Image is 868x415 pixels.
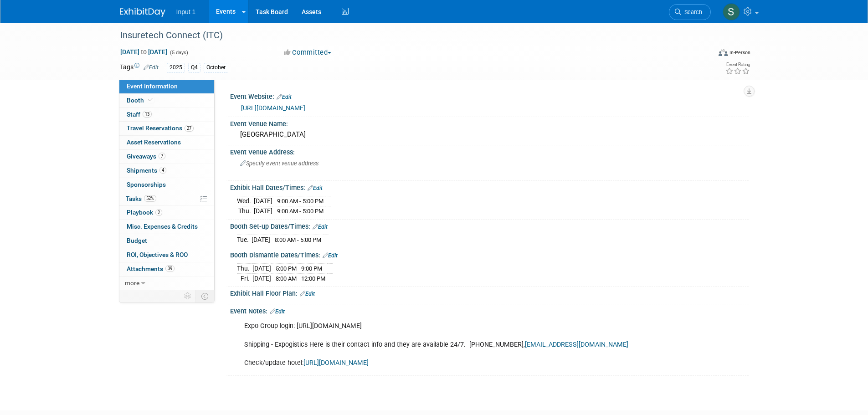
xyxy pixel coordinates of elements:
td: Wed. [237,196,254,206]
td: Tue. [237,235,252,245]
a: Sponsorships [119,178,214,192]
span: 52% [144,195,156,202]
a: [EMAIL_ADDRESS][DOMAIN_NAME] [525,341,628,348]
div: Exhibit Hall Dates/Times: [230,181,749,193]
div: October [204,63,228,72]
span: [DATE] [DATE] [120,48,168,56]
span: 2 [155,209,162,216]
a: Shipments4 [119,164,214,178]
span: Search [681,9,702,15]
span: Specify event venue address [240,160,318,167]
div: Event Website: [230,90,749,102]
span: more [125,279,139,287]
a: Edit [270,308,285,315]
div: Event Venue Address: [230,145,749,157]
div: Booth Dismantle Dates/Times: [230,248,749,260]
span: Event Information [127,82,178,90]
td: Toggle Event Tabs [195,290,214,302]
a: Edit [308,185,323,191]
a: [URL][DOMAIN_NAME] [303,359,369,367]
span: Misc. Expenses & Credits [127,223,198,230]
a: Event Information [119,80,214,93]
img: ExhibitDay [120,8,165,17]
span: 7 [159,153,165,159]
a: [URL][DOMAIN_NAME] [241,104,305,112]
a: Giveaways7 [119,150,214,164]
span: 9:00 AM - 5:00 PM [277,208,324,215]
td: [DATE] [254,196,272,206]
td: Tags [120,62,159,73]
span: 4 [159,167,166,174]
span: 27 [185,125,194,132]
div: Exhibit Hall Floor Plan: [230,287,749,298]
div: Event Notes: [230,304,749,316]
span: 39 [165,265,175,272]
a: Edit [300,291,315,297]
img: Susan Stout [723,3,740,20]
div: [GEOGRAPHIC_DATA] [237,128,742,142]
span: 8:00 AM - 12:00 PM [276,275,325,282]
td: [DATE] [254,206,272,216]
a: Staff13 [119,108,214,122]
td: [DATE] [252,264,271,274]
a: Booth [119,94,214,108]
div: Event Venue Name: [230,117,749,128]
span: Asset Reservations [127,138,181,146]
span: Attachments [127,265,175,272]
div: Event Rating [725,62,750,67]
a: Tasks52% [119,192,214,206]
td: [DATE] [252,273,271,283]
a: more [119,277,214,290]
td: [DATE] [252,235,270,245]
span: 13 [143,111,152,118]
a: Search [669,4,711,20]
span: Staff [127,111,152,118]
a: Asset Reservations [119,136,214,149]
a: Playbook2 [119,206,214,220]
span: Budget [127,237,147,244]
span: 9:00 AM - 5:00 PM [277,198,324,205]
a: ROI, Objectives & ROO [119,248,214,262]
td: Personalize Event Tab Strip [180,290,196,302]
a: Attachments39 [119,262,214,276]
div: Expo Group login: [URL][DOMAIN_NAME] Shipping - Expogistics Here is their contact info and they a... [238,317,648,372]
a: Travel Reservations27 [119,122,214,135]
td: Thu. [237,206,254,216]
span: (5 days) [169,50,188,56]
span: Input 1 [176,8,196,15]
span: Booth [127,97,154,104]
div: Q4 [188,63,200,72]
div: Booth Set-up Dates/Times: [230,220,749,231]
td: Thu. [237,264,252,274]
span: Travel Reservations [127,124,194,132]
a: Misc. Expenses & Credits [119,220,214,234]
span: 8:00 AM - 5:00 PM [275,236,321,243]
img: Format-Inperson.png [719,49,728,56]
span: ROI, Objectives & ROO [127,251,188,258]
span: 5:00 PM - 9:00 PM [276,265,322,272]
span: Giveaways [127,153,165,160]
div: 2025 [167,63,185,72]
a: Edit [313,224,328,230]
i: Booth reservation complete [148,97,153,102]
span: Shipments [127,167,166,174]
span: Playbook [127,209,162,216]
a: Budget [119,234,214,248]
a: Edit [144,64,159,71]
td: Fri. [237,273,252,283]
span: Tasks [126,195,156,202]
a: Edit [323,252,338,259]
span: to [139,48,148,56]
button: Committed [281,48,335,57]
a: Edit [277,94,292,100]
div: In-Person [729,49,750,56]
div: Insuretech Connect (ITC) [117,27,697,44]
div: Event Format [657,47,751,61]
span: Sponsorships [127,181,166,188]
